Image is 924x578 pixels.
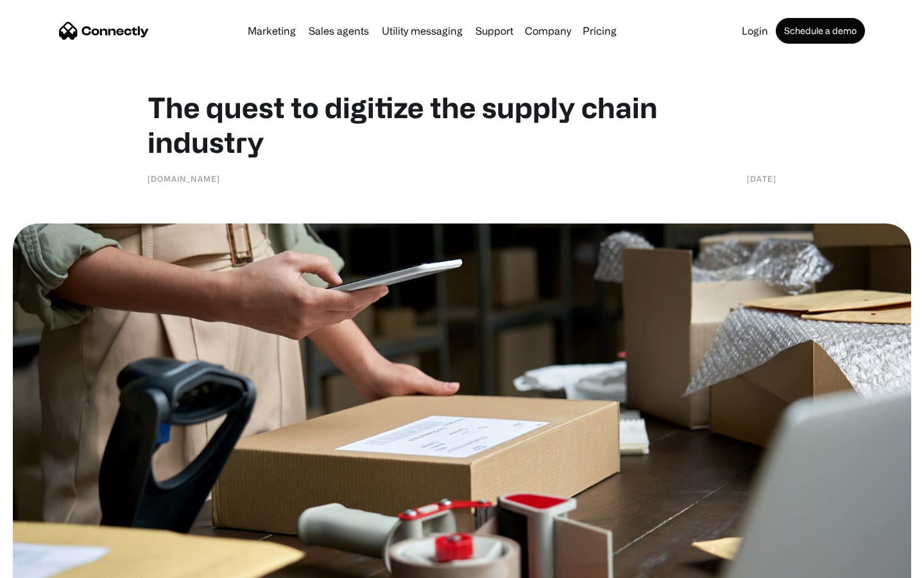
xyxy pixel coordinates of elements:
[521,22,575,40] div: Company
[737,26,773,36] a: Login
[470,26,518,36] a: Support
[148,90,776,159] h1: The quest to digitize the supply chain industry
[577,26,622,36] a: Pricing
[59,21,149,40] a: home
[377,26,468,36] a: Utility messaging
[243,26,301,36] a: Marketing
[747,172,776,185] div: [DATE]
[525,22,571,40] div: Company
[148,172,220,185] div: [DOMAIN_NAME]
[13,556,77,574] aside: Language selected: English
[26,556,77,574] ul: Language list
[776,18,865,44] a: Schedule a demo
[304,26,374,36] a: Sales agents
